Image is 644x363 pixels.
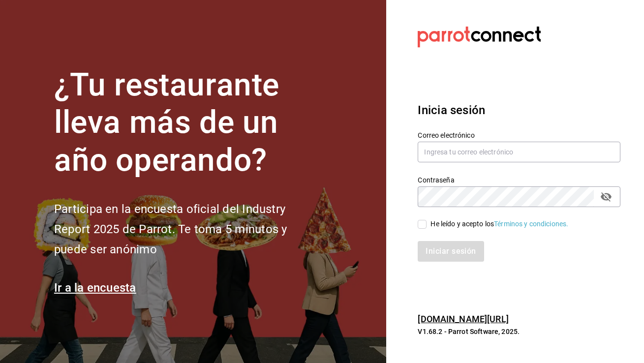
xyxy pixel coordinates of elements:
[418,314,508,324] a: [DOMAIN_NAME][URL]
[418,131,620,138] label: Correo electrónico
[418,176,620,183] label: Contraseña
[430,219,568,229] div: He leído y acepto los
[418,142,620,162] input: Ingresa tu correo electrónico
[54,199,320,259] h2: Participa en la encuesta oficial del Industry Report 2025 de Parrot. Te toma 5 minutos y puede se...
[418,101,620,119] h3: Inicia sesión
[54,66,320,180] h1: ¿Tu restaurante lleva más de un año operando?
[418,327,620,336] p: V1.68.2 - Parrot Software, 2025.
[494,220,568,228] a: Términos y condiciones.
[54,281,136,295] a: Ir a la encuesta
[598,188,614,205] button: passwordField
